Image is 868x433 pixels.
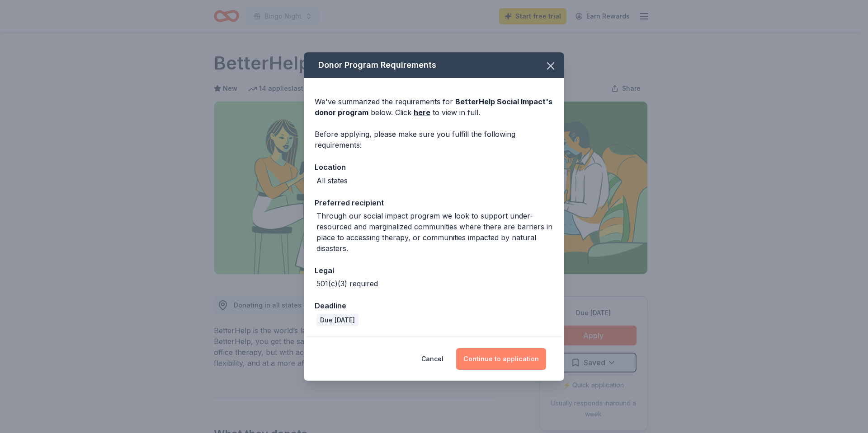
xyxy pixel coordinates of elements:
div: Deadline [315,300,553,312]
div: We've summarized the requirements for below. Click to view in full. [315,96,553,118]
div: All states [316,175,348,186]
button: Continue to application [456,348,546,370]
a: here [414,107,430,118]
button: Cancel [421,348,443,370]
div: Before applying, please make sure you fulfill the following requirements: [315,129,553,150]
div: 501(c)(3) required [316,278,378,289]
div: Through our social impact program we look to support under-resourced and marginalized communities... [316,210,553,254]
div: Preferred recipient [315,197,553,209]
div: Location [315,161,553,173]
div: Due [DATE] [316,314,359,326]
div: Legal [315,265,553,276]
div: Donor Program Requirements [304,52,564,78]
